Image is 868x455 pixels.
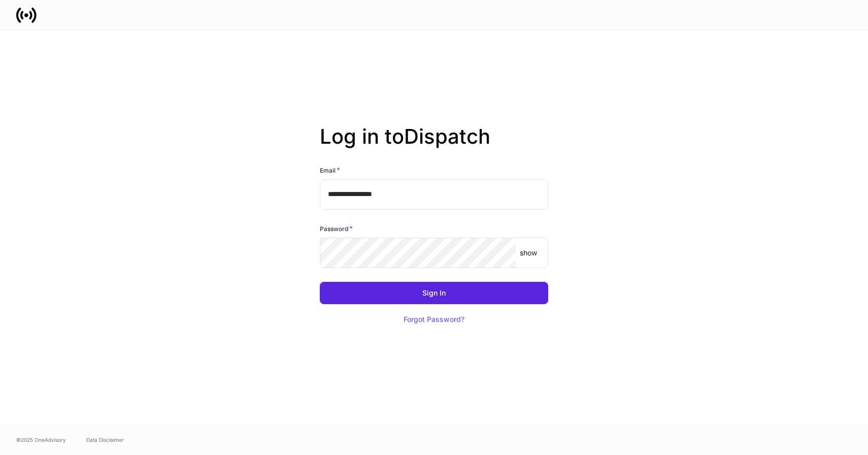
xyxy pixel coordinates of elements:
h2: Log in to Dispatch [320,124,548,165]
h6: Email [320,165,340,175]
div: Sign In [422,289,446,297]
a: Data Disclaimer [86,436,124,444]
h6: Password [320,223,353,234]
button: Sign In [320,282,548,304]
button: Forgot Password? [391,308,477,331]
span: © 2025 OneAdvisory [16,436,66,444]
div: Forgot Password? [404,316,464,323]
p: show [520,248,537,258]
